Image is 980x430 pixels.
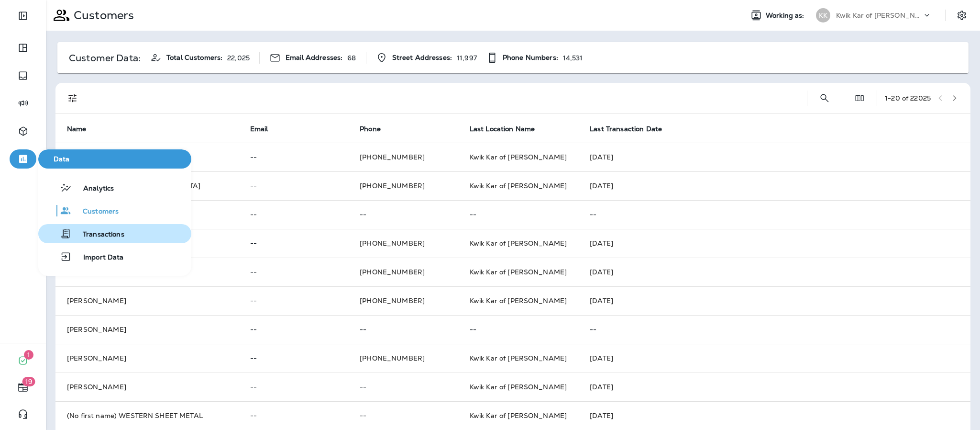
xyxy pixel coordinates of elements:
button: Transactions [38,224,191,243]
span: Analytics [72,184,114,193]
p: Customers [70,8,134,23]
span: 1 [24,350,33,360]
span: Data [42,155,187,163]
button: Settings [953,7,970,24]
button: Customers [38,201,191,220]
button: Import Data [38,247,191,266]
button: Expand Sidebar [10,6,36,25]
span: Transactions [71,230,124,239]
p: Kwik Kar of [PERSON_NAME] [836,11,922,19]
div: KK [816,8,830,23]
button: Data [38,149,191,169]
span: 19 [22,377,35,386]
span: Working as: [766,11,806,20]
button: Analytics [38,178,191,197]
span: Customers [71,207,119,216]
span: Import Data [72,253,124,262]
